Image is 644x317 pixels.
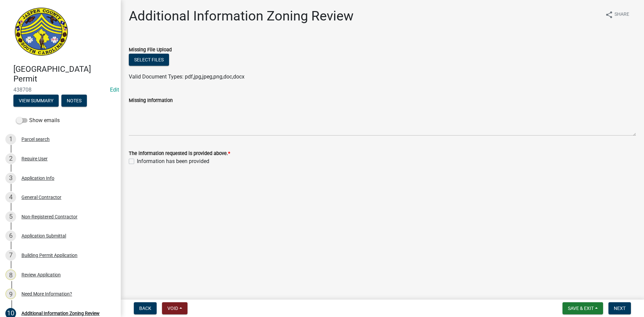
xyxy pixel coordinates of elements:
div: 2 [5,153,16,164]
wm-modal-confirm: Notes [61,98,87,104]
label: Missing File Upload [129,48,172,52]
div: Application Info [21,176,54,180]
button: shareShare [600,8,635,21]
h1: Additional Information Zoning Review [129,8,354,24]
span: Void [167,306,178,311]
label: Missing Information [129,98,173,103]
span: Next [614,306,626,311]
span: Save & Exit [568,306,594,311]
div: 3 [5,173,16,183]
div: 5 [5,211,16,222]
div: Parcel search [21,137,50,142]
button: Back [134,302,157,314]
label: The information requested is provided above. [129,151,230,156]
div: 7 [5,250,16,261]
div: General Contractor [21,195,61,200]
div: Need More Information? [21,292,72,296]
button: Save & Exit [562,302,603,314]
div: Additional Information Zoning Review [21,311,100,316]
div: 9 [5,288,16,299]
h4: [GEOGRAPHIC_DATA] Permit [13,64,115,84]
div: Require User [21,156,48,161]
span: Back [139,306,151,311]
wm-modal-confirm: Summary [13,98,59,104]
button: Void [162,302,187,314]
i: share [605,11,613,19]
div: Application Submittal [21,233,66,238]
span: Valid Document Types: pdf,jpg,jpeg,png,doc,docx [129,73,245,80]
span: Share [614,11,629,19]
div: 1 [5,134,16,145]
label: Information has been provided [137,157,209,165]
div: Building Permit Application [21,253,77,258]
button: Next [608,302,631,314]
label: Show emails [16,116,60,124]
button: Select files [129,54,169,66]
button: Notes [61,95,87,107]
span: 438708 [13,87,107,93]
div: 4 [5,192,16,203]
div: Review Application [21,272,61,277]
button: View Summary [13,95,59,107]
a: Edit [110,87,119,93]
img: Jasper County, South Carolina [13,7,69,57]
wm-modal-confirm: Edit Application Number [110,87,119,93]
div: Non-Registered Contractor [21,214,77,219]
div: 6 [5,230,16,241]
div: 8 [5,269,16,280]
